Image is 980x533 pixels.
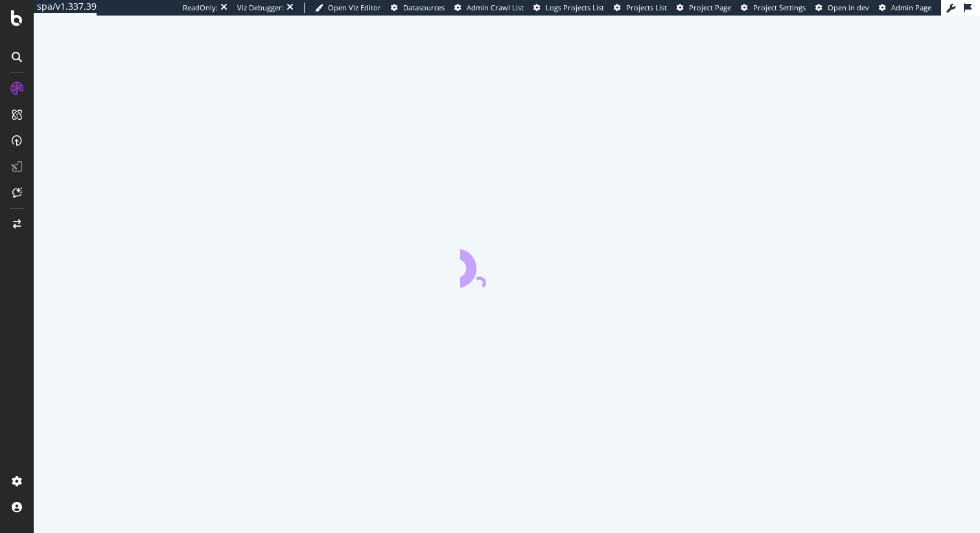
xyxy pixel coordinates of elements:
[753,3,806,12] span: Project Settings
[403,3,445,12] span: Datasources
[533,3,604,13] a: Logs Projects List
[467,3,524,12] span: Admin Crawl List
[454,3,524,13] a: Admin Crawl List
[879,3,931,13] a: Admin Page
[815,3,869,13] a: Open in dev
[689,3,731,12] span: Project Page
[328,3,381,12] span: Open Viz Editor
[237,3,284,13] div: Viz Debugger:
[741,3,806,13] a: Project Settings
[183,3,218,13] div: ReadOnly:
[891,3,931,12] span: Admin Page
[460,241,554,288] div: animation
[546,3,604,12] span: Logs Projects List
[626,3,667,12] span: Projects List
[828,3,869,12] span: Open in dev
[677,3,731,13] a: Project Page
[614,3,667,13] a: Projects List
[315,3,381,13] a: Open Viz Editor
[391,3,445,13] a: Datasources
